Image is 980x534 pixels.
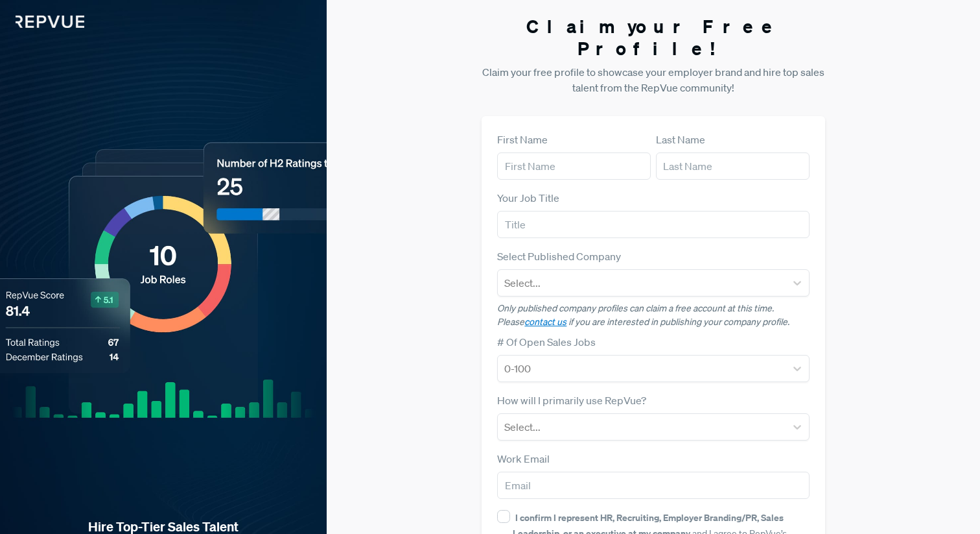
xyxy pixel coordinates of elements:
input: Last Name [656,152,810,180]
label: First Name [497,132,548,147]
label: Select Published Company [497,249,621,264]
p: Claim your free profile to showcase your employer brand and hire top sales talent from the RepVue... [482,64,824,95]
input: Email [497,472,809,499]
p: Only published company profiles can claim a free account at this time. Please if you are interest... [497,302,809,329]
label: Last Name [656,132,705,147]
h3: Claim your Free Profile! [482,16,824,59]
a: contact us [524,316,566,328]
input: Title [497,211,809,238]
label: Your Job Title [497,190,559,206]
input: First Name [497,152,651,180]
label: Work Email [497,451,550,467]
label: # Of Open Sales Jobs [497,334,596,350]
label: How will I primarily use RepVue? [497,393,646,408]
